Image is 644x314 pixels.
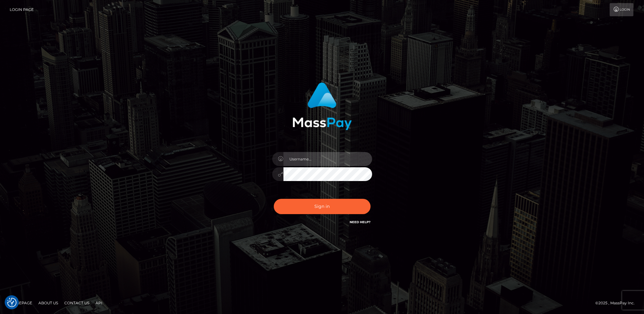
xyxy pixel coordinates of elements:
a: Need Help? [350,220,371,224]
a: Login [610,3,633,16]
a: About Us [36,298,61,308]
a: Contact Us [62,298,92,308]
div: © 2025 , MassPay Inc. [595,300,639,307]
a: Homepage [7,298,35,308]
a: API [93,298,105,308]
img: Revisit consent button [7,298,17,307]
a: Login Page [10,3,34,16]
input: Username... [283,152,372,166]
img: MassPay Login [293,82,352,130]
button: Sign in [274,199,371,214]
button: Consent Preferences [7,298,17,307]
